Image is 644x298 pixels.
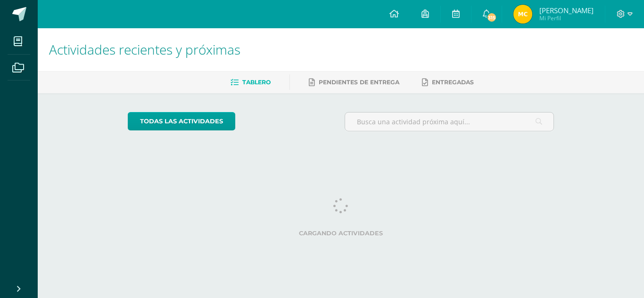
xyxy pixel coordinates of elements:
[309,75,399,90] a: Pendientes de entrega
[319,79,399,86] span: Pendientes de entrega
[231,75,271,90] a: Tablero
[128,230,554,237] label: Cargando actividades
[539,14,594,22] span: Mi Perfil
[513,5,532,24] img: 22a6108dc7668299ecf3147ba65ca67e.png
[422,75,474,90] a: Entregadas
[128,112,235,130] a: todas las Actividades
[432,79,474,86] span: Entregadas
[539,6,594,15] span: [PERSON_NAME]
[242,79,271,86] span: Tablero
[49,40,240,58] span: Actividades recientes y próximas
[487,12,497,23] span: 315
[345,113,554,131] input: Busca una actividad próxima aquí...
